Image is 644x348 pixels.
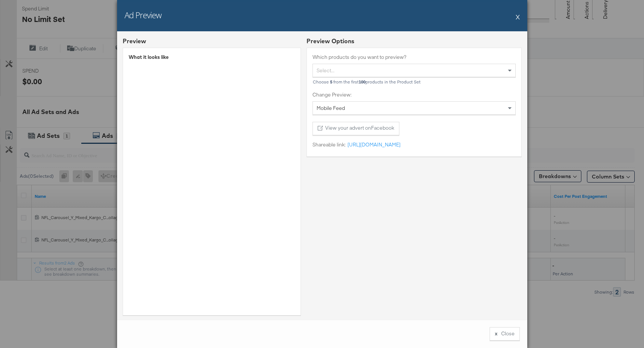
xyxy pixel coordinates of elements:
label: Which products do you want to preview? [312,54,516,61]
h2: Ad Preview [125,9,161,20]
button: xClose [490,327,520,341]
div: Preview [123,37,146,45]
div: x [495,330,497,337]
a: [URL][DOMAIN_NAME] [346,141,400,148]
span: Mobile Feed [317,105,345,111]
label: Shareable link: [312,141,346,148]
label: Change Preview: [312,91,516,98]
div: Preview Options [307,37,522,45]
div: Choose from the first products in the Product Set [312,79,516,85]
b: 100 [359,79,365,85]
button: X [516,9,520,24]
b: 5 [330,79,332,85]
button: View your advert onFacebook [312,122,399,135]
div: What it looks like [129,54,295,61]
div: Select... [313,64,515,77]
